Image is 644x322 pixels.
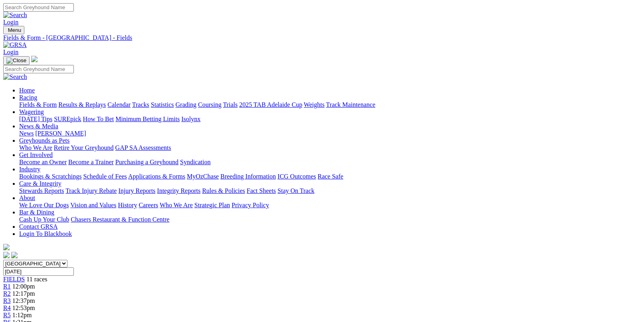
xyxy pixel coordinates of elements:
a: Race Safe [317,173,343,180]
a: We Love Our Dogs [19,202,69,208]
a: Racing [19,94,37,101]
a: R4 [3,304,11,311]
img: Close [6,57,26,64]
a: News [19,130,34,137]
a: Contact GRSA [19,223,57,230]
a: Vision and Values [70,202,116,208]
a: [DATE] Tips [19,116,52,122]
a: Results & Replays [58,101,106,108]
a: Isolynx [181,116,200,122]
a: 2025 TAB Adelaide Cup [239,101,302,108]
a: Retire Your Greyhound [54,144,114,151]
a: Strategic Plan [194,202,230,208]
img: Search [3,73,27,80]
span: 12:53pm [12,304,35,311]
a: Login [3,49,18,55]
a: Cash Up Your Club [19,216,69,223]
span: 12:00pm [12,283,35,290]
span: 11 races [26,276,47,283]
img: GRSA [3,41,27,49]
img: facebook.svg [3,252,10,258]
button: Toggle navigation [3,56,30,65]
a: Bar & Dining [19,209,54,216]
a: Track Maintenance [326,101,375,108]
a: Coursing [198,101,222,108]
a: Bookings & Scratchings [19,173,81,180]
a: Greyhounds as Pets [19,137,69,144]
a: Get Involved [19,151,53,158]
div: Bar & Dining [19,216,641,223]
a: How To Bet [83,116,114,122]
a: Track Injury Rebate [65,187,117,194]
a: Stay On Track [277,187,314,194]
a: Fields & Form [19,101,57,108]
a: Integrity Reports [157,187,200,194]
a: Tracks [132,101,149,108]
a: Rules & Policies [202,187,245,194]
a: About [19,194,35,201]
a: Weights [304,101,325,108]
a: ICG Outcomes [277,173,316,180]
a: Statistics [151,101,174,108]
img: Search [3,12,27,19]
a: Care & Integrity [19,180,61,187]
a: Industry [19,166,40,173]
span: Menu [8,27,21,33]
a: Login [3,19,18,26]
a: Syndication [180,159,210,165]
a: SUREpick [54,116,81,122]
span: 12:17pm [12,290,35,297]
div: Greyhounds as Pets [19,144,641,151]
div: Racing [19,101,641,108]
a: FIELDS [3,276,25,283]
a: Login To Blackbook [19,230,72,237]
a: Fact Sheets [247,187,276,194]
a: Fields & Form - [GEOGRAPHIC_DATA] - Fields [3,34,641,41]
a: [PERSON_NAME] [35,130,86,137]
div: Industry [19,173,641,180]
a: Privacy Policy [232,202,269,208]
img: twitter.svg [11,252,18,258]
a: Applications & Forms [128,173,185,180]
span: 12:37pm [12,297,35,304]
img: logo-grsa-white.png [31,56,38,62]
a: R3 [3,297,11,304]
a: Grading [176,101,196,108]
a: Who We Are [19,144,52,151]
a: Home [19,87,35,94]
a: Calendar [107,101,131,108]
a: Wagering [19,108,44,115]
a: Chasers Restaurant & Function Centre [71,216,169,223]
input: Search [3,3,74,12]
a: R2 [3,290,11,297]
a: Breeding Information [220,173,276,180]
a: Trials [223,101,238,108]
span: 1:12pm [12,312,32,318]
input: Search [3,65,74,73]
button: Toggle navigation [3,26,24,34]
input: Select date [3,267,74,276]
a: MyOzChase [187,173,219,180]
a: Become an Owner [19,159,67,165]
a: Careers [139,202,158,208]
a: Injury Reports [118,187,155,194]
a: Stewards Reports [19,187,64,194]
a: Minimum Betting Limits [115,116,180,122]
div: News & Media [19,130,641,137]
div: Care & Integrity [19,187,641,194]
a: R1 [3,283,11,290]
a: Who We Are [160,202,193,208]
img: logo-grsa-white.png [3,244,10,250]
a: History [118,202,137,208]
a: R5 [3,312,11,318]
div: Get Involved [19,159,641,166]
div: Wagering [19,116,641,123]
a: Become a Trainer [68,159,114,165]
